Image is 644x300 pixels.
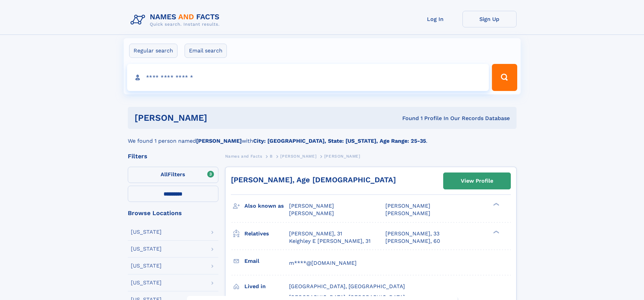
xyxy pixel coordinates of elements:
[462,11,517,27] a: Sign Up
[289,283,405,290] span: [GEOGRAPHIC_DATA], [GEOGRAPHIC_DATA]
[408,11,462,27] a: Log In
[280,154,316,159] span: [PERSON_NAME]
[385,230,439,237] a: [PERSON_NAME], 33
[129,44,177,58] label: Regular search
[444,173,510,189] a: View Profile
[244,228,289,239] h3: Relatives
[289,230,342,237] a: [PERSON_NAME], 31
[128,11,225,29] img: Logo Names and Facts
[385,210,430,216] span: [PERSON_NAME]
[161,171,168,178] span: All
[280,152,316,160] a: [PERSON_NAME]
[324,154,360,159] span: [PERSON_NAME]
[185,44,227,58] label: Email search
[131,280,162,285] div: [US_STATE]
[492,64,517,91] button: Search Button
[131,229,162,235] div: [US_STATE]
[128,153,218,159] div: Filters
[385,237,440,245] a: [PERSON_NAME], 60
[253,138,426,144] b: City: [GEOGRAPHIC_DATA], State: [US_STATE], Age Range: 25-35
[244,255,289,267] h3: Email
[225,152,262,160] a: Names and Facts
[289,210,334,216] span: [PERSON_NAME]
[244,281,289,292] h3: Lived in
[385,203,430,209] span: [PERSON_NAME]
[305,115,510,122] div: Found 1 Profile In Our Records Database
[196,138,242,144] b: [PERSON_NAME]
[128,167,218,183] label: Filters
[131,246,162,252] div: [US_STATE]
[127,64,489,91] input: search input
[492,230,500,234] div: ❯
[270,152,273,160] a: B
[135,114,305,122] h1: [PERSON_NAME]
[289,203,334,209] span: [PERSON_NAME]
[131,263,162,269] div: [US_STATE]
[231,176,396,184] a: [PERSON_NAME], Age [DEMOGRAPHIC_DATA]
[244,200,289,212] h3: Also known as
[270,154,273,159] span: B
[128,210,218,216] div: Browse Locations
[492,202,500,207] div: ❯
[289,237,371,245] a: Keighley E [PERSON_NAME], 31
[461,173,493,189] div: View Profile
[128,129,517,145] div: We found 1 person named with .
